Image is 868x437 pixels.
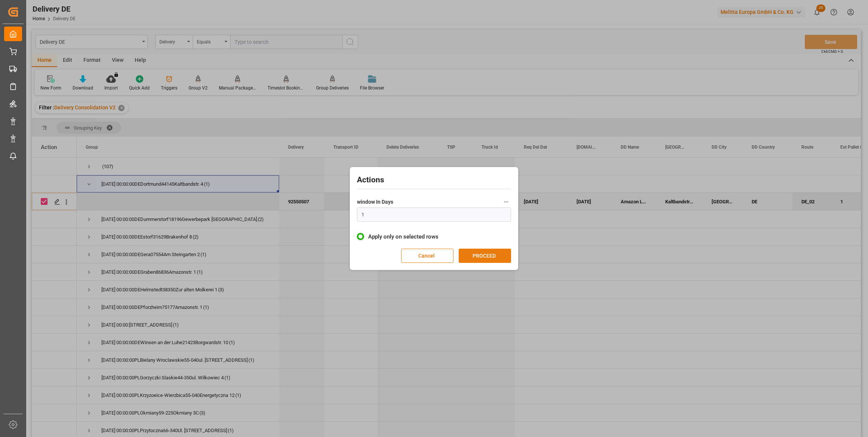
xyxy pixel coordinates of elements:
button: Cancel [401,249,453,263]
span: window In Days [357,198,393,206]
label: Apply only on selected rows [357,232,511,241]
h2: Actions [357,174,511,186]
button: PROCEED [459,249,511,263]
input: - [357,207,511,222]
button: window In Days [501,197,511,207]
